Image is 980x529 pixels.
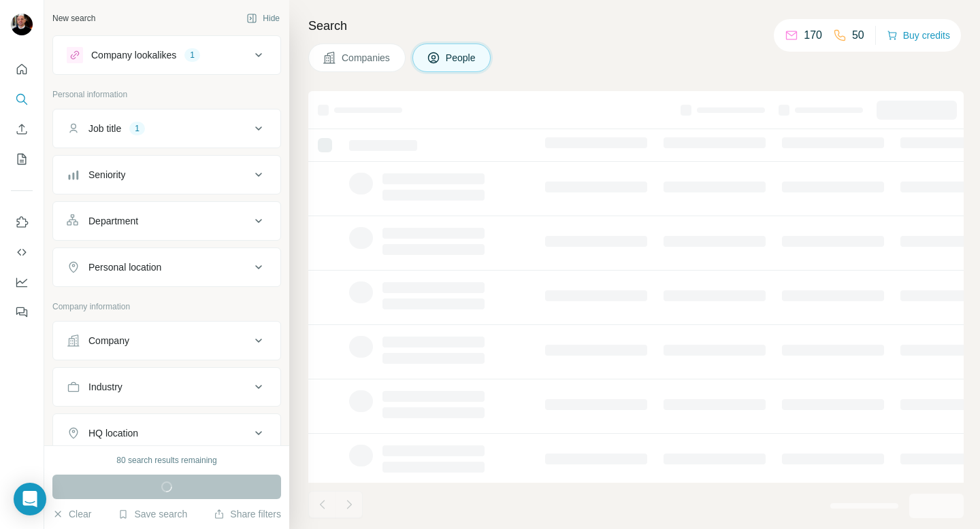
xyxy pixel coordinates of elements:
button: Company lookalikes1 [53,39,280,71]
div: Open Intercom Messenger [14,483,46,515]
div: Job title [88,122,121,135]
div: Personal location [88,260,161,274]
button: HQ location [53,417,280,449]
div: New search [52,12,95,24]
button: Industry [53,371,280,403]
p: Personal information [52,88,281,101]
button: Use Surfe on LinkedIn [11,210,33,235]
button: Company [53,324,280,357]
div: Seniority [88,168,125,182]
button: Quick start [11,57,33,82]
div: 1 [184,49,200,61]
button: Save search [118,507,187,521]
span: Companies [342,51,391,65]
div: Company lookalikes [91,48,176,62]
button: Job title1 [53,112,280,145]
button: Dashboard [11,270,33,294]
div: Industry [88,380,122,394]
div: 80 search results remaining [116,454,216,466]
button: Personal location [53,251,280,284]
button: Feedback [11,300,33,324]
button: Hide [237,8,289,29]
h4: Search [308,16,964,35]
div: 1 [129,122,145,135]
button: Use Surfe API [11,240,33,264]
span: People [446,51,477,65]
div: Department [88,214,138,228]
p: 50 [852,27,864,44]
button: Clear [52,507,91,521]
button: Buy credits [887,26,950,45]
button: Enrich CSV [11,117,33,141]
p: Company information [52,301,281,313]
button: Search [11,87,33,112]
img: Avatar [11,14,33,35]
div: HQ location [88,426,138,440]
button: Department [53,205,280,237]
button: Share filters [214,507,281,521]
button: Seniority [53,158,280,191]
div: Company [88,334,129,347]
button: My lists [11,147,33,171]
p: 170 [804,27,822,44]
